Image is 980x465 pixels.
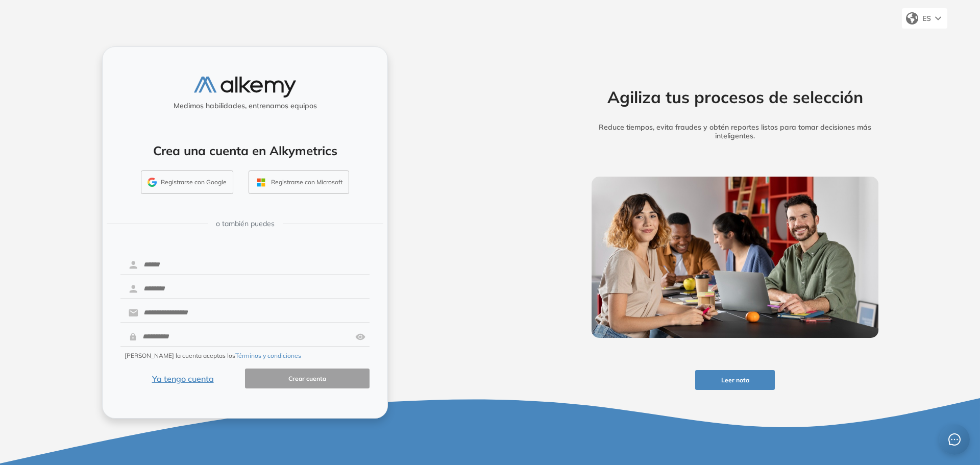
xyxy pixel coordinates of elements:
[249,170,349,194] button: Registrarse con Microsoft
[216,218,275,229] span: o también puedes
[116,143,374,158] h4: Crea una cuenta en Alkymetrics
[235,351,301,360] button: Términos y condiciones
[592,177,878,338] img: img-more-info
[245,369,370,388] button: Crear cuenta
[107,102,383,110] h5: Medimos habilidades, entrenamos equipos
[695,370,775,390] button: Leer nota
[141,170,233,194] button: Registrarse con Google
[906,12,918,25] img: world
[576,87,894,107] h2: Agiliza tus procesos de selección
[255,177,267,188] img: OUTLOOK_ICON
[948,433,961,446] span: message
[922,14,931,23] span: ES
[125,351,301,360] span: [PERSON_NAME] la cuenta aceptas los
[355,327,365,347] img: asd
[148,178,157,187] img: GMAIL_ICON
[120,369,245,388] button: Ya tengo cuenta
[194,77,296,97] img: logo-alkemy
[576,123,894,140] h5: Reduce tiempos, evita fraudes y obtén reportes listos para tomar decisiones más inteligentes.
[935,16,941,20] img: arrow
